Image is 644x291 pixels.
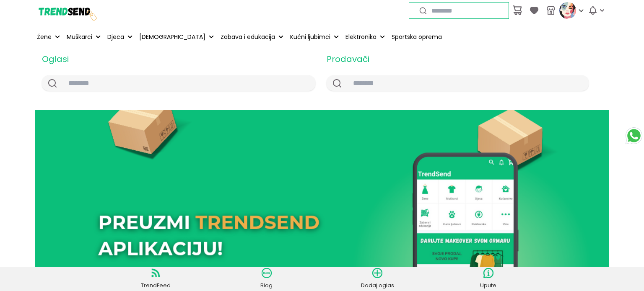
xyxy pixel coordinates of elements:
p: Djeca [107,33,124,41]
p: TrendFeed [137,281,174,290]
a: TrendFeed [137,268,174,290]
p: Upute [470,281,507,290]
p: Elektronika [345,33,377,41]
button: Muškarci [65,28,102,46]
button: Žene [35,28,62,46]
button: Elektronika [344,28,387,46]
button: Djeca [106,28,134,46]
a: Sportska oprema [390,28,444,46]
button: [DEMOGRAPHIC_DATA] [138,28,216,46]
button: Kućni ljubimci [288,28,340,46]
img: profile picture [559,2,576,19]
p: Žene [37,33,52,41]
a: Upute [470,268,507,290]
h2: Prodavači [327,53,589,65]
a: Dodaj oglas [358,268,396,290]
h2: Oglasi [42,53,315,65]
p: Dodaj oglas [358,281,396,290]
a: Blog [248,268,286,290]
p: Blog [248,281,286,290]
p: Muškarci [67,33,92,41]
p: [DEMOGRAPHIC_DATA] [139,33,205,41]
p: Kućni ljubimci [290,33,330,41]
p: Zabava i edukacija [221,33,275,41]
button: Zabava i edukacija [219,28,285,46]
